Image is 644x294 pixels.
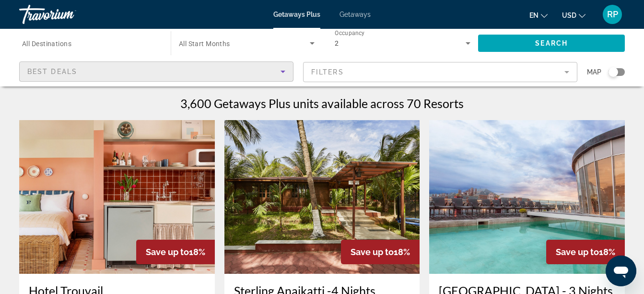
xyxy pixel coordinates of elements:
a: Getaways Plus [273,11,320,18]
span: All Start Months [179,40,230,48]
span: Occupancy [335,30,365,37]
div: 18% [546,240,625,264]
button: User Menu [600,4,625,24]
button: Filter [303,61,577,83]
span: USD [562,12,576,19]
span: 2 [335,39,339,47]
span: RP [607,10,618,19]
button: Change language [529,8,548,22]
mat-select: Sort by [27,66,285,77]
span: Map [587,65,601,79]
img: DT45I01X.jpg [19,120,215,274]
span: Save up to [556,247,599,257]
a: Getaways [340,11,371,18]
div: 18% [341,240,420,264]
div: 18% [136,240,215,264]
span: Save up to [146,247,189,257]
span: en [529,12,539,19]
span: Save up to [351,247,394,257]
span: All Destinations [22,40,71,48]
img: DX25O01X.jpg [429,120,625,274]
h1: 3,600 Getaways Plus units available across 70 Resorts [180,96,464,110]
a: Travorium [19,2,115,27]
button: Change currency [562,8,585,22]
span: Best Deals [27,68,77,75]
button: Search [478,35,625,52]
img: DC81E01X.jpg [224,120,420,274]
span: Search [535,39,568,47]
iframe: Button to launch messaging window [606,256,636,286]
